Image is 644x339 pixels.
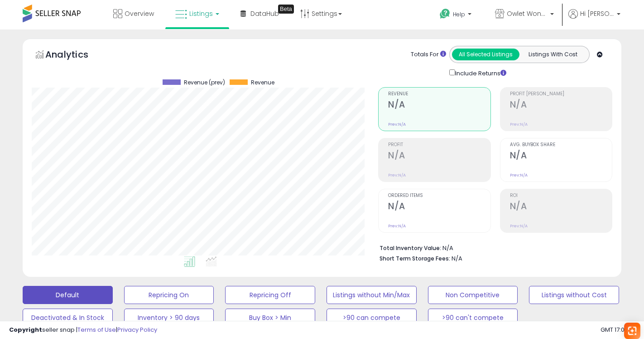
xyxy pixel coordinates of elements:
b: Total Inventory Value: [380,244,441,252]
button: Listings without Min/Max [327,286,417,304]
div: seller snap | | [9,326,157,334]
a: Privacy Policy [117,325,157,334]
span: DataHub [250,9,279,18]
button: Repricing Off [225,286,315,304]
span: ROI [510,193,612,198]
small: Prev: N/A [510,122,528,127]
b: Short Term Storage Fees: [380,255,450,262]
h2: N/A [388,99,490,112]
h2: N/A [388,201,490,213]
span: Profit [PERSON_NAME] [510,92,612,97]
span: Ordered Items [388,193,490,198]
i: Get Help [439,8,451,20]
button: Repricing On [124,286,214,304]
span: Listings [189,9,213,18]
a: Terms of Use [77,325,116,334]
small: Prev: N/A [510,172,528,178]
span: Revenue (prev) [184,79,225,86]
span: Hi [PERSON_NAME] [580,9,614,18]
button: >90 can compete [327,309,417,327]
li: N/A [380,242,606,253]
button: All Selected Listings [452,49,519,60]
small: Prev: N/A [388,172,406,178]
span: Owlet Wonders [507,9,548,18]
a: Hi [PERSON_NAME] [568,9,620,29]
span: Overview [125,9,154,18]
div: Include Returns [442,68,517,78]
h5: Analytics [45,48,106,63]
span: Profit [388,142,490,147]
span: Revenue [251,79,274,86]
button: Non Competitive [428,286,518,304]
a: Help [433,1,481,29]
h2: N/A [510,99,612,112]
h2: N/A [388,150,490,162]
small: Prev: N/A [388,223,406,229]
div: Totals For [411,50,446,59]
span: 2025-10-12 17:01 GMT [601,325,635,334]
h2: N/A [510,201,612,213]
span: Help [453,10,465,18]
div: Tooltip anchor [278,5,294,14]
button: >90 can't compete [428,309,518,327]
button: Inventory > 90 days [124,309,214,327]
span: N/A [452,254,462,263]
span: Revenue [388,92,490,97]
small: Prev: N/A [510,223,528,229]
button: Listings With Cost [519,49,586,60]
strong: Copyright [9,325,42,334]
button: Default [23,286,113,304]
button: Buy Box > Min [225,309,315,327]
button: Listings without Cost [529,286,619,304]
h2: N/A [510,150,612,162]
span: Avg. Buybox Share [510,142,612,147]
button: Deactivated & In Stock [23,309,113,327]
small: Prev: N/A [388,122,406,127]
